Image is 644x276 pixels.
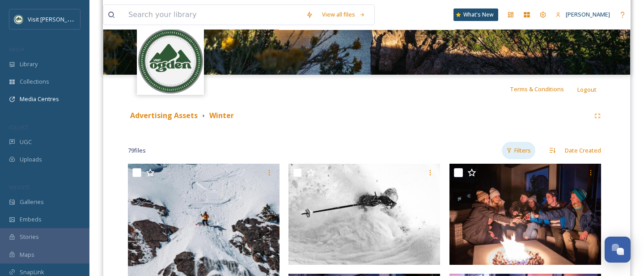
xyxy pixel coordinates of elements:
a: What's New [453,8,498,21]
a: Terms & Conditions [510,84,577,94]
strong: Winter [209,110,234,120]
div: Filters [502,142,535,159]
span: COLLECT [9,124,28,131]
span: UGC [20,138,32,146]
input: Search your library [124,5,301,25]
span: 79 file s [128,146,146,155]
span: Terms & Conditions [510,85,564,93]
img: Unknown.png [138,29,203,93]
span: Visit [PERSON_NAME] [28,15,85,23]
span: MEDIA [9,46,25,53]
img: BRYB2216.jpg [449,164,601,265]
a: View all files [318,6,370,23]
span: Collections [20,77,49,86]
span: Media Centres [20,95,59,103]
span: Stories [20,233,39,241]
a: [PERSON_NAME] [551,6,614,23]
button: Open Chat [605,237,631,263]
span: WIDGETS [9,184,30,191]
span: Library [20,60,38,68]
img: Unknown.png [14,15,23,24]
span: [PERSON_NAME] [566,10,610,18]
strong: Advertising Assets [130,110,198,120]
span: Galleries [20,198,44,206]
span: Maps [20,251,34,259]
span: Embeds [20,215,42,224]
span: Logout [577,85,597,93]
span: Uploads [20,155,42,164]
img: powder-winter-22-23 (3).jpg [288,164,440,265]
div: Date Created [560,142,606,159]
